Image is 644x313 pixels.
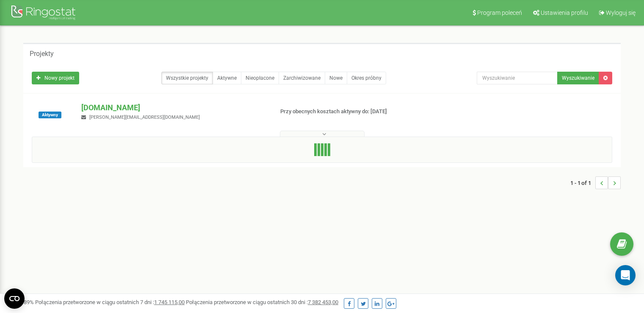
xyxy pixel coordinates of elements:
[186,299,338,305] span: Połączenia przetworzone w ciągu ostatnich 30 dni :
[161,72,213,84] a: Wszystkie projekty
[477,72,558,84] input: Wyszukiwanie
[279,72,325,84] a: Zarchiwizowane
[32,72,79,84] a: Nowy projekt
[606,9,636,16] span: Wyloguj się
[570,168,621,198] nav: ...
[615,265,636,285] div: Open Intercom Messenger
[557,72,599,84] button: Wyszukiwanie
[477,9,522,16] span: Program poleceń
[89,115,200,120] span: [PERSON_NAME][EMAIL_ADDRESS][DOMAIN_NAME]
[154,299,185,305] u: 1 745 115,00
[39,112,61,118] span: Aktywny
[241,72,279,84] a: Nieopłacone
[4,288,25,309] button: Open CMP widget
[541,9,588,16] span: Ustawienia profilu
[325,72,347,84] a: Nowe
[35,299,185,305] span: Połączenia przetworzone w ciągu ostatnich 7 dni :
[570,176,595,189] span: 1 - 1 of 1
[81,102,266,113] p: [DOMAIN_NAME]
[30,50,54,58] h5: Projekty
[213,72,241,84] a: Aktywne
[347,72,386,84] a: Okres próbny
[308,299,338,305] u: 7 382 453,00
[280,108,416,116] p: Przy obecnych kosztach aktywny do: [DATE]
